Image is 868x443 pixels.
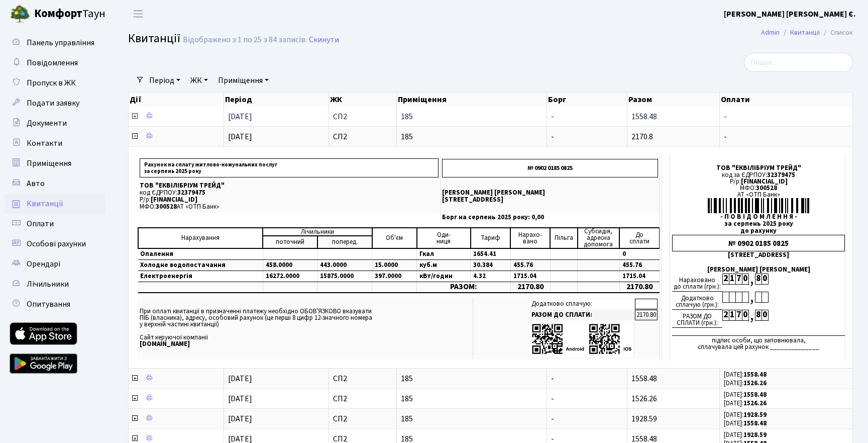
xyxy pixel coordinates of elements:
[551,373,554,384] span: -
[578,228,620,248] td: Субсидія, адресна допомога
[724,410,767,419] small: [DATE]:
[735,274,742,285] div: 7
[767,170,795,180] span: 32379475
[631,111,657,122] span: 1558.48
[417,271,471,282] td: кВт/годин
[672,235,845,251] div: № 0902 0185 0825
[672,172,845,179] div: код за ЄДРПОУ:
[729,274,735,285] div: 1
[228,111,252,122] span: [DATE]
[401,435,542,443] span: 185
[27,258,60,270] span: Орендарі
[724,133,848,141] span: -
[5,254,105,274] a: Орендарі
[27,118,67,129] span: Документи
[631,393,657,404] span: 1526.26
[263,271,317,282] td: 16272.0000
[333,395,392,403] span: СП2
[471,260,510,271] td: 30.384
[790,27,820,38] a: Квитанції
[401,113,542,121] span: 185
[672,214,845,220] div: - П О В І Д О М Л Е Н Н Я -
[550,228,577,248] td: Пільга
[551,111,554,122] span: -
[224,93,330,107] th: Період
[27,238,86,249] span: Особові рахунки
[317,260,372,271] td: 443.0000
[724,379,767,388] small: [DATE]:
[442,214,658,221] p: Борг на серпень 2025 року: 0,00
[743,399,767,408] b: 1526.26
[510,282,550,293] td: 2170.80
[228,413,252,424] span: [DATE]
[129,93,224,107] th: Дії
[762,310,768,321] div: 0
[417,260,471,271] td: куб.м
[177,188,205,197] span: 32379475
[761,27,780,38] a: Admin
[551,413,554,424] span: -
[145,72,184,89] a: Період
[547,93,627,107] th: Борг
[744,53,853,72] input: Пошук...
[10,4,30,24] img: logo.png
[724,113,848,121] span: -
[743,410,767,419] b: 1928.59
[138,271,263,282] td: Електроенергія
[5,53,105,73] a: Повідомлення
[27,77,76,88] span: Пропуск в ЖК
[401,395,542,403] span: 185
[5,214,105,234] a: Оплати
[417,248,471,260] td: Гкал
[724,9,856,20] b: [PERSON_NAME] [PERSON_NAME] Є.
[5,194,105,214] a: Квитанції
[748,310,755,321] div: ,
[333,415,392,423] span: СП2
[756,184,777,193] span: 300528
[27,98,79,109] span: Подати заявку
[401,133,542,141] span: 185
[442,197,658,203] p: [STREET_ADDRESS]
[417,282,510,293] td: РАЗОМ:
[672,165,845,171] div: ТОВ "ЕКВІЛІБРІУМ ТРЕЙД"
[27,279,69,290] span: Лічильники
[5,173,105,194] a: Авто
[742,274,748,285] div: 0
[631,373,657,384] span: 1558.48
[471,228,510,248] td: Тариф
[417,228,471,248] td: Оди- ниця
[619,228,659,248] td: До cплати
[138,297,473,359] td: При оплаті квитанції в призначенні платежу необхідно ОБОВ'ЯЗКОВО вказувати ПІБ (власника), адресу...
[263,236,317,248] td: поточний
[140,183,439,189] p: ТОВ "ЕКВІЛІБРІУМ ТРЕЙД"
[372,260,417,271] td: 15.0000
[748,292,755,303] div: ,
[27,198,63,209] span: Квитанції
[672,192,845,198] div: АТ «ОТП Банк»
[720,93,853,107] th: Оплати
[27,218,54,229] span: Оплати
[743,419,767,428] b: 1558.48
[724,8,856,20] a: [PERSON_NAME] [PERSON_NAME] Є.
[722,310,729,321] div: 2
[333,435,392,443] span: СП2
[138,260,263,271] td: Холодне водопостачання
[672,292,722,310] div: Додатково сплачую (грн.):
[309,35,339,45] a: Скинути
[529,299,634,309] td: Додатково сплачую:
[672,310,722,328] div: РАЗОМ ДО СПЛАТИ (грн.):
[5,93,105,113] a: Подати заявку
[5,274,105,294] a: Лічильники
[631,131,653,142] span: 2170.8
[34,6,105,23] span: Таун
[672,335,845,350] div: підпис особи, що заповнювала, сплачувала цей рахунок ______________
[27,158,71,169] span: Приміщення
[742,310,748,321] div: 0
[5,73,105,93] a: Пропуск в ЖК
[186,72,212,89] a: ЖК
[729,310,735,321] div: 1
[672,252,845,258] div: [STREET_ADDRESS]
[372,228,417,248] td: Об'єм
[128,30,180,47] span: Квитанції
[401,415,542,423] span: 185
